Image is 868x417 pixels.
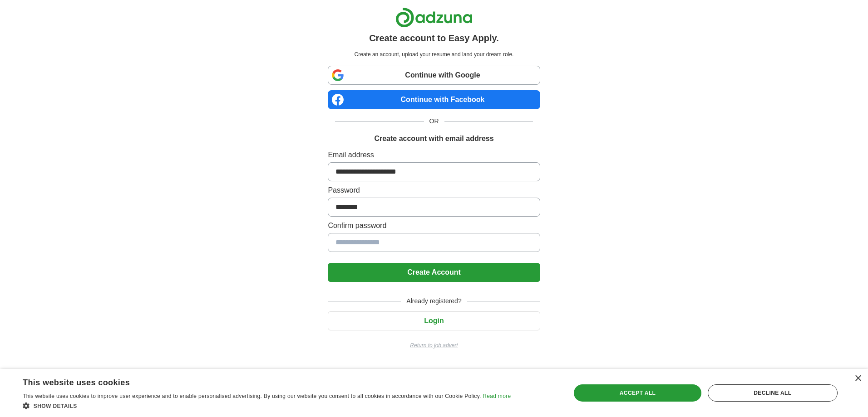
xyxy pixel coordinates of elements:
[328,150,540,160] label: Email address
[708,384,838,402] div: Decline all
[330,50,538,58] p: Create an account, upload your resume and land your dream role.
[424,116,444,126] span: OR
[23,393,481,399] span: This website uses cookies to improve user experience and to enable personalised advertising. By u...
[401,296,467,306] span: Already registered?
[483,393,511,399] a: Read more, opens a new window
[328,66,540,85] a: Continue with Google
[369,31,499,45] h1: Create account to Easy Apply.
[854,375,861,382] div: Close
[34,403,77,409] span: Show details
[328,220,540,231] label: Confirm password
[328,317,540,325] a: Login
[395,7,473,28] img: Adzuna logo
[23,374,488,388] div: This website uses cookies
[374,133,493,144] h1: Create account with email address
[328,90,540,109] a: Continue with Facebook
[574,384,701,402] div: Accept all
[23,401,511,410] div: Show details
[328,185,540,196] label: Password
[328,341,540,349] a: Return to job advert
[328,311,540,330] button: Login
[328,263,540,282] button: Create Account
